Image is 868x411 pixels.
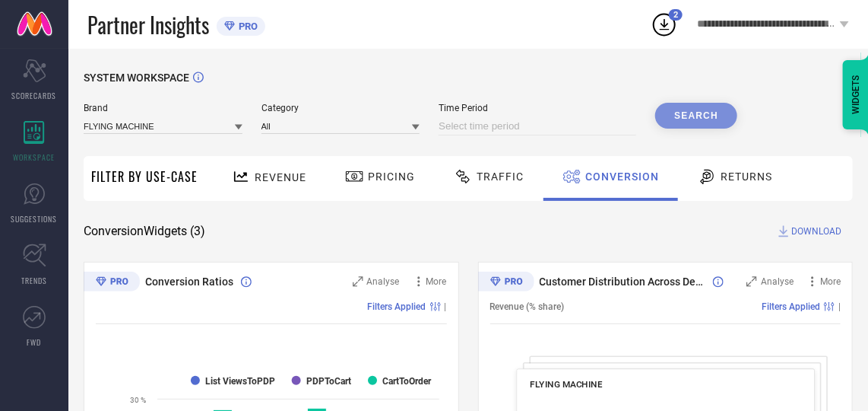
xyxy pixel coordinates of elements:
div: Premium [84,272,140,295]
span: SCORECARDS [12,90,57,101]
span: More [820,276,841,287]
span: Revenue [255,171,306,183]
span: Returns [721,170,772,183]
div: Open download list [651,11,678,38]
span: FLYING MACHINE [530,379,602,390]
span: WORKSPACE [14,151,55,163]
span: Conversion [585,170,659,183]
span: Pricing [368,170,415,183]
text: CartToOrder [382,376,432,387]
span: SUGGESTIONS [11,213,58,225]
span: Conversion Widgets ( 3 ) [84,224,205,239]
span: Customer Distribution Across Device/OS [540,276,706,288]
span: Revenue (% share) [490,301,565,312]
span: Category [261,103,420,113]
span: PRO [235,21,258,32]
span: Filters Applied [762,301,820,312]
span: Analyse [367,276,400,287]
text: 30 % [130,396,146,404]
span: Analyse [761,276,794,287]
span: Partner Insights [87,9,209,40]
span: DOWNLOAD [791,224,841,239]
text: PDPToCart [306,376,351,387]
span: TRENDS [21,275,47,286]
svg: Zoom [353,276,363,287]
span: Traffic [477,170,524,183]
span: | [445,301,447,312]
input: Select time period [439,117,636,135]
span: | [838,301,841,312]
span: SYSTEM WORKSPACE [84,72,189,84]
span: Brand [84,103,242,113]
div: Premium [478,272,534,295]
span: Time Period [439,103,636,113]
span: Filters Applied [368,301,426,312]
span: Filter By Use-Case [91,167,198,186]
span: FWD [27,336,42,348]
span: More [426,276,447,287]
text: List ViewsToPDP [205,376,275,387]
span: 2 [673,10,678,20]
svg: Zoom [746,276,757,287]
span: Conversion Ratios [145,276,233,288]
